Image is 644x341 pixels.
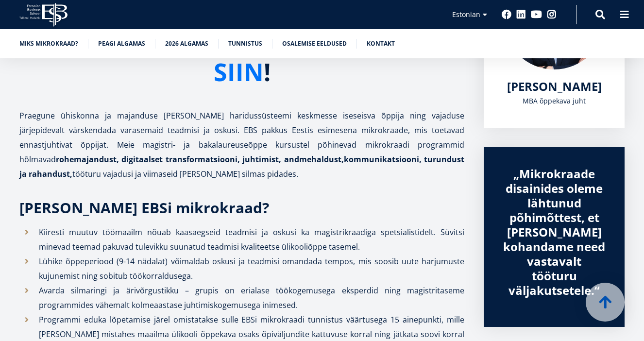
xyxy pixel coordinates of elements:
[507,78,602,94] span: [PERSON_NAME]
[367,39,395,49] a: Kontakt
[19,254,464,283] li: Lühike õppeperiood (9-14 nädalat) võimaldab oskusi ja teadmisi omandada tempos, mis soosib uute h...
[19,198,269,218] strong: [PERSON_NAME] EBSi mikrokraad?
[503,167,605,298] div: „Mikrokraade disainides oleme lähtunud põhimõttest, et [PERSON_NAME] kohandame need vastavalt töö...
[19,108,464,181] p: Praegune ühiskonna ja majanduse [PERSON_NAME] haridussüsteemi keskmesse iseseisva õppija ning vaj...
[165,39,208,49] a: 2026 algamas
[516,10,526,19] a: Linkedin
[98,39,145,49] a: Peagi algamas
[19,283,464,312] li: Avarda silmaringi ja ärivõrgustikku – grupis on erialase töökogemusega eksperdid ning magistritas...
[39,225,464,254] p: Kiiresti muutuv töömaailm nõuab kaasaegseid teadmisi ja oskusi ka magistrikraadiga spetsialistide...
[503,94,605,108] div: MBA õppekava juht
[531,10,542,19] a: Youtube
[214,60,264,84] a: SIIN
[507,79,602,94] a: [PERSON_NAME]
[228,39,262,49] a: Tunnistus
[56,154,344,165] strong: rohemajandust, digitaalset transformatsiooni, juhtimist, andmehaldust,
[502,10,511,19] a: Facebook
[19,39,78,49] a: Miks mikrokraad?
[547,10,557,19] a: Instagram
[282,39,347,49] a: Osalemise eeldused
